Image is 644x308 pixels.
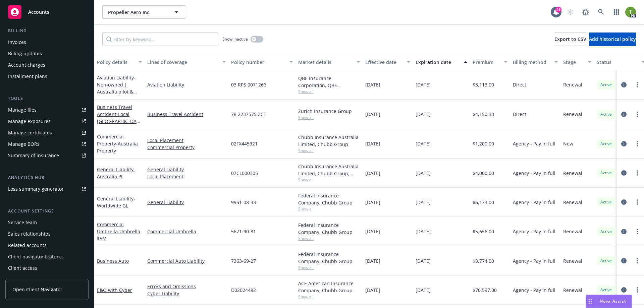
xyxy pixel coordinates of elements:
span: Renewal [563,257,582,264]
span: New [563,140,573,147]
a: Manage files [5,105,89,115]
span: [DATE] [416,199,431,206]
span: Export to CSV [554,36,586,42]
a: Commercial Umbrella [97,221,140,242]
div: Analytics hub [5,174,89,181]
a: General Liability [97,166,135,180]
span: Nova Assist [600,298,626,304]
div: Service team [8,217,37,228]
div: Federal Insurance Company, Chubb Group [298,251,360,265]
button: Effective date [363,54,413,70]
span: Show all [298,294,360,300]
span: Active [599,170,613,176]
span: $1,200.00 [473,140,494,147]
button: Policy number [228,54,296,70]
a: more [633,198,641,206]
span: [DATE] [416,170,431,177]
span: [DATE] [416,287,431,294]
a: Invoices [5,37,89,48]
span: 02FX445921 [231,140,258,147]
div: Effective date [365,59,403,66]
a: circleInformation [620,198,628,206]
span: $4,150.33 [473,111,494,118]
span: [DATE] [365,111,380,118]
div: Zurich Insurance Group [298,108,360,115]
span: Agency - Pay in full [513,140,555,147]
span: Open Client Navigator [12,286,62,293]
span: Add historical policy [589,36,636,42]
a: Accounts [5,3,89,21]
span: [DATE] [365,170,380,177]
div: Manage exposures [8,116,51,127]
span: $4,000.00 [473,170,494,177]
button: Nova Assist [586,295,632,308]
span: Active [599,199,613,205]
span: Show all [298,148,360,153]
a: Business Auto [97,258,129,264]
a: Switch app [610,5,623,19]
a: General Liability [147,166,226,173]
a: more [633,257,641,265]
div: Tools [5,95,89,102]
div: Lines of coverage [147,59,218,66]
a: Aviation Liability [97,74,136,102]
span: [DATE] [416,81,431,88]
a: Errors and Omissions [147,283,226,290]
button: Market details [296,54,363,70]
span: Show all [298,236,360,241]
a: Service team [5,217,89,228]
span: $5,656.00 [473,228,494,235]
button: Expiration date [413,54,470,70]
a: Aviation Liability [147,81,226,88]
span: Agency - Pay in full [513,228,555,235]
div: 21 [555,7,561,13]
button: Add historical policy [589,33,636,46]
button: Policy details [94,54,145,70]
div: Manage BORs [8,139,40,149]
a: Local Placement [147,137,226,144]
button: Billing method [510,54,560,70]
div: Policy number [231,59,285,66]
div: Billing method [513,59,550,66]
span: Show all [298,206,360,212]
span: Direct [513,81,526,88]
span: 03 RPS 0071266 [231,81,266,88]
a: Commercial Property [147,144,226,151]
a: Client navigator features [5,251,89,262]
span: Renewal [563,81,582,88]
span: - Australia Property [97,140,138,154]
a: circleInformation [620,140,628,148]
span: [DATE] [365,140,380,147]
span: [DATE] [416,228,431,235]
span: Active [599,82,613,88]
div: Expiration date [416,59,460,66]
span: [DATE] [416,111,431,118]
a: Client access [5,263,89,273]
a: Installment plans [5,71,89,82]
span: 5671-90-81 [231,228,256,235]
span: Active [599,111,613,117]
input: Filter by keyword... [102,33,218,46]
a: E&O with Cyber [97,287,132,293]
span: - Umbrella $5M [97,228,140,242]
span: Show all [298,115,360,120]
span: Renewal [563,228,582,235]
a: General Liability [147,199,226,206]
span: Active [599,287,613,293]
a: more [633,81,641,89]
div: Drag to move [586,295,594,308]
a: circleInformation [620,228,628,236]
div: Loss summary generator [8,184,64,194]
a: Account charges [5,60,89,70]
div: Premium [473,59,500,66]
button: Lines of coverage [145,54,228,70]
span: D02024482 [231,287,256,294]
span: Agency - Pay in full [513,199,555,206]
span: Show inactive [222,36,248,42]
a: Manage exposures [5,116,89,127]
span: Agency - Pay in full [513,257,555,264]
span: Agency - Pay in full [513,287,555,294]
div: Manage files [8,105,37,115]
div: Invoices [8,37,26,48]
